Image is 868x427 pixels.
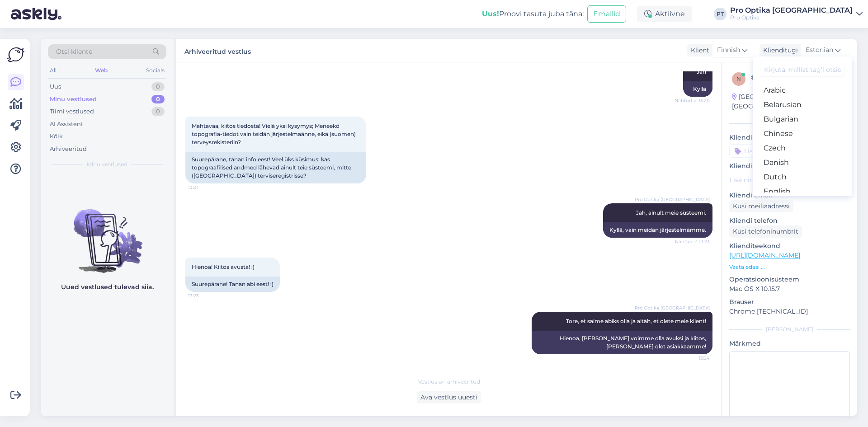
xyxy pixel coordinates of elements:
div: Kyllä [683,81,712,97]
label: Arhiveeritud vestlus [184,44,251,56]
img: No chats [41,193,174,274]
p: Operatsioonisüsteem [729,275,850,284]
input: Lisa tag [729,144,850,158]
div: Tiimi vestlused [50,107,94,116]
p: Chrome [TECHNICAL_ID] [729,307,850,316]
b: Uus! [482,9,499,18]
span: Jah [697,68,706,75]
p: Brauser [729,297,850,307]
div: Hienoa, [PERSON_NAME] voimme olla avuksi ja kiitos, [PERSON_NAME] olet asiakkaamme! [532,331,712,354]
span: 13:21 [188,184,222,191]
span: Nähtud ✓ 13:23 [675,238,710,245]
div: Klienditugi [759,46,798,55]
div: Kyllä, vain meidän järjestelmämme. [603,222,712,238]
p: Vaata edasi ... [729,263,850,271]
button: Emailid [587,5,626,23]
div: Arhiveeritud [50,145,87,154]
div: # nhyu1hiz [751,72,811,83]
img: Askly Logo [7,46,24,63]
p: Klienditeekond [729,241,850,251]
div: PT [714,8,726,20]
div: Minu vestlused [50,95,97,104]
a: Czech [753,141,852,155]
div: Kliendi info [729,119,850,127]
div: [GEOGRAPHIC_DATA], [GEOGRAPHIC_DATA] [732,92,841,111]
div: Aktiivne [637,6,692,22]
p: Mac OS X 10.15.7 [729,284,850,294]
a: Pro Optika [GEOGRAPHIC_DATA]Pro Optika [730,7,863,21]
span: Nähtud ✓ 13:20 [675,97,710,104]
input: Lisa nimi [730,175,840,185]
div: 0 [151,107,165,116]
div: Socials [144,65,166,76]
div: Uus [50,82,61,91]
div: 0 [151,95,165,104]
span: 13:23 [188,292,222,299]
span: Estonian [806,45,833,55]
a: [URL][DOMAIN_NAME] [729,251,800,259]
span: Minu vestlused [87,160,127,169]
p: Märkmed [729,339,850,348]
span: n [736,75,741,82]
a: Bulgarian [753,112,852,127]
div: Pro Optika [730,14,853,21]
span: Hienoa! Kiitos avusta! :) [192,263,255,270]
span: Jah, ainult meie süsteemi. [636,209,706,216]
span: Vestlus on arhiveeritud [418,378,480,386]
a: Danish [753,155,852,170]
a: Arabic [753,83,852,98]
p: Kliendi telefon [729,216,850,225]
a: English [753,184,852,199]
span: 13:24 [676,355,710,361]
div: All [48,65,58,76]
p: Kliendi tag'id [729,133,850,142]
div: [PERSON_NAME] [729,325,850,333]
div: Web [93,65,109,76]
div: Küsi meiliaadressi [729,200,793,212]
span: Mahtavaa, kiitos tiedosta! Vielä yksi kysymys; Meneekö topografia-tiedot vain teidän järjestelmää... [192,122,357,145]
a: Belarusian [753,98,852,112]
span: Pro Optika [GEOGRAPHIC_DATA] [635,305,710,311]
div: Kõik [50,132,63,141]
span: Finnish [717,45,740,55]
p: Kliendi email [729,191,850,200]
span: Tore, et saime abiks olla ja aitäh, et olete meie klient! [566,318,706,324]
div: Klient [687,46,709,55]
a: Chinese [753,127,852,141]
div: Suurepärane, tänan info eest! Veel üks küsimus: kas topograafilised andmed lähevad ainult teie sü... [185,152,366,183]
input: Kirjuta, millist tag'i otsid [760,63,845,77]
p: Kliendi nimi [729,161,850,171]
a: Dutch [753,170,852,184]
div: Proovi tasuta juba täna: [482,9,584,19]
div: AI Assistent [50,120,83,129]
div: 0 [151,82,165,91]
div: Pro Optika [GEOGRAPHIC_DATA] [730,7,853,14]
div: Ava vestlus uuesti [417,391,481,404]
div: Küsi telefoninumbrit [729,225,802,238]
span: Otsi kliente [56,47,92,56]
div: Suurepärane! Tänan abi eest! :) [185,277,280,292]
span: Pro Optika [GEOGRAPHIC_DATA] [635,196,710,203]
p: Uued vestlused tulevad siia. [61,282,154,292]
